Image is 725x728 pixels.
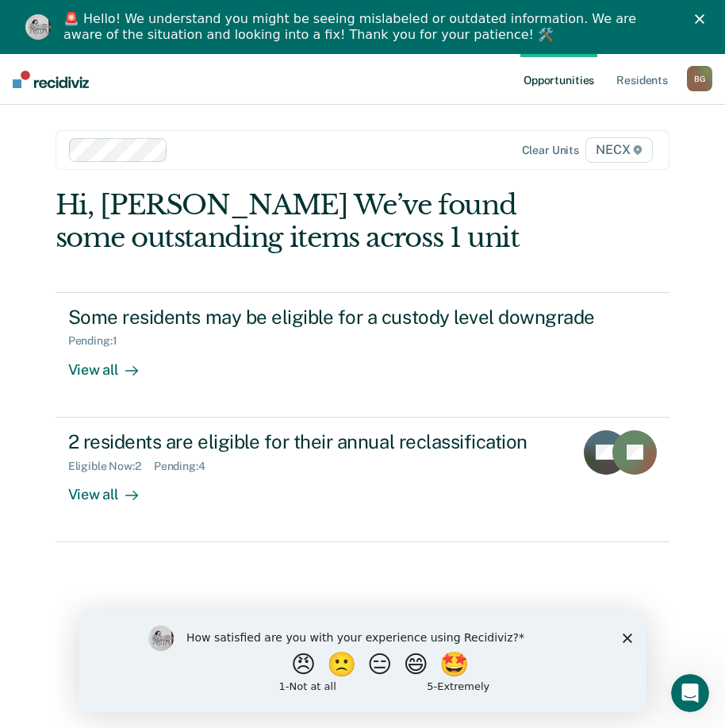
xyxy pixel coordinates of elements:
[68,334,130,348] div: Pending : 1
[520,54,597,105] a: Opportunities
[56,189,547,254] div: Hi, [PERSON_NAME] We’ve found some outstanding items across 1 unit
[13,71,89,88] img: Recidiviz
[687,66,712,91] div: B G
[585,137,653,163] span: NECX
[671,674,709,712] iframe: Intercom live chat
[68,460,154,473] div: Eligible Now : 2
[79,610,646,712] iframe: Survey by Kim from Recidiviz
[154,460,218,473] div: Pending : 4
[687,66,712,91] button: BG
[613,54,671,105] a: Residents
[68,472,157,503] div: View all
[63,11,674,43] div: 🚨 Hello! We understand you might be seeing mislabeled or outdated information. We are aware of th...
[68,348,157,379] div: View all
[56,292,670,418] a: Some residents may be eligible for a custody level downgradePending:1View all
[695,14,711,24] div: Close
[68,306,620,329] div: Some residents may be eligible for a custody level downgrade
[56,418,670,542] a: 2 residents are eligible for their annual reclassificationEligible Now:2Pending:4View all
[25,14,51,40] img: Profile image for Kim
[68,430,562,453] div: 2 residents are eligible for their annual reclassification
[522,144,580,157] div: Clear units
